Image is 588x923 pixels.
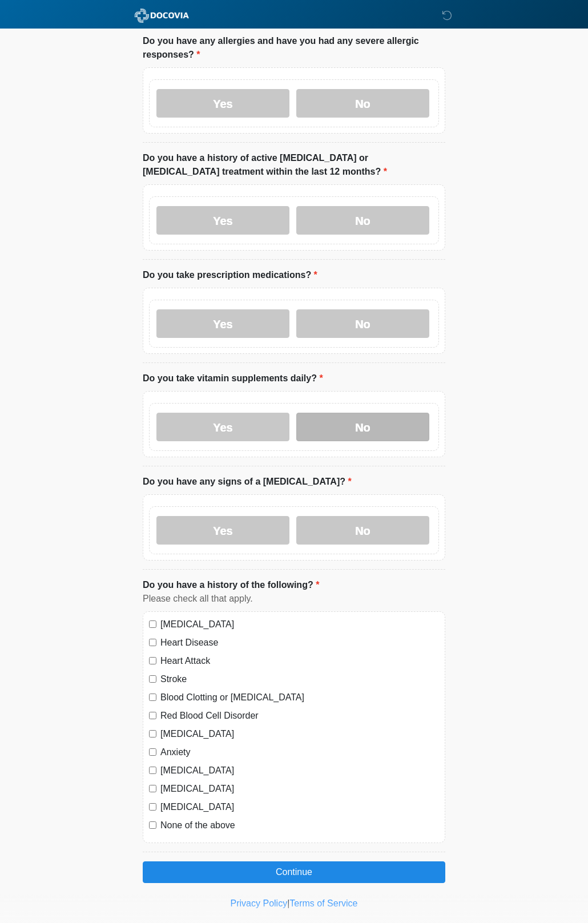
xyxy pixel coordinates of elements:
[149,767,156,774] input: [MEDICAL_DATA]
[160,654,439,668] label: Heart Attack
[143,592,445,606] div: Please check all that apply.
[149,730,156,737] input: [MEDICAL_DATA]
[156,309,289,338] label: Yes
[231,898,288,908] a: Privacy Policy
[296,206,429,235] label: No
[143,475,352,489] label: Do you have any signs of a [MEDICAL_DATA]?
[160,782,439,796] label: [MEDICAL_DATA]
[296,516,429,545] label: No
[149,803,156,811] input: [MEDICAL_DATA]
[296,413,429,441] label: No
[160,636,439,650] label: Heart Disease
[160,618,439,631] label: [MEDICAL_DATA]
[149,675,156,683] input: Stroke
[149,657,156,664] input: Heart Attack
[289,898,357,908] a: Terms of Service
[143,268,317,282] label: Do you take prescription medications?
[160,819,439,832] label: None of the above
[143,151,445,179] label: Do you have a history of active [MEDICAL_DATA] or [MEDICAL_DATA] treatment within the last 12 mon...
[143,861,445,883] button: Continue
[156,413,289,441] label: Yes
[296,89,429,118] label: No
[149,639,156,646] input: Heart Disease
[143,578,319,592] label: Do you have a history of the following?
[149,821,156,829] input: None of the above
[149,785,156,792] input: [MEDICAL_DATA]
[287,898,289,908] a: |
[160,800,439,814] label: [MEDICAL_DATA]
[156,206,289,235] label: Yes
[160,672,439,686] label: Stroke
[296,309,429,338] label: No
[131,9,192,23] img: ABC Med Spa- GFEase Logo
[149,748,156,756] input: Anxiety
[149,694,156,701] input: Blood Clotting or [MEDICAL_DATA]
[160,709,439,723] label: Red Blood Cell Disorder
[149,620,156,628] input: [MEDICAL_DATA]
[143,372,323,385] label: Do you take vitamin supplements daily?
[160,727,439,741] label: [MEDICAL_DATA]
[160,764,439,777] label: [MEDICAL_DATA]
[156,516,289,545] label: Yes
[160,691,439,704] label: Blood Clotting or [MEDICAL_DATA]
[156,89,289,118] label: Yes
[143,34,445,62] label: Do you have any allergies and have you had any severe allergic responses?
[149,712,156,719] input: Red Blood Cell Disorder
[160,745,439,759] label: Anxiety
